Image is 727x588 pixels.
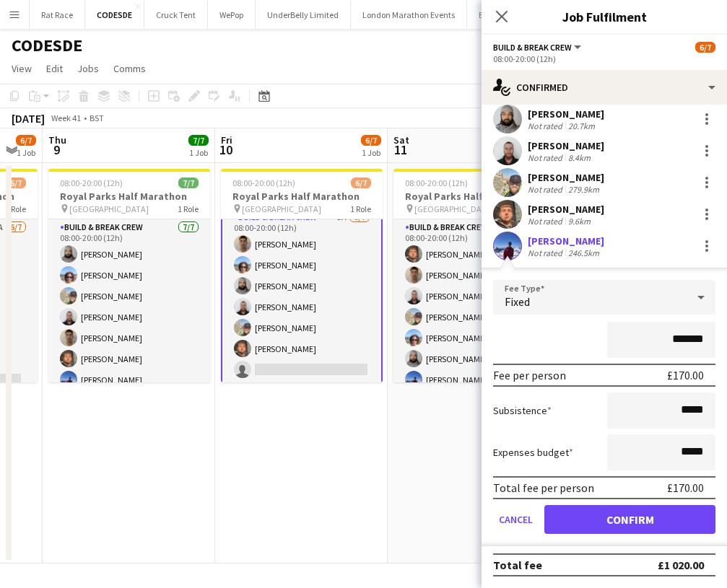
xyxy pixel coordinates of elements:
div: 1 Job [362,147,380,158]
div: 246.5km [565,247,602,258]
span: 7/7 [178,177,199,188]
span: 9 [46,141,66,158]
span: 1 Role [5,203,26,214]
span: 1 Role [350,203,371,214]
span: View [12,62,32,75]
div: Total fee [493,558,542,572]
div: [DATE] [12,111,45,126]
span: 08:00-20:00 (12h) [405,177,468,188]
div: Not rated [528,247,565,258]
span: Sat [393,133,409,146]
button: Rat Race [30,1,85,29]
app-job-card: 08:00-20:00 (12h)6/7Royal Parks Half Marathon [GEOGRAPHIC_DATA]1 RoleBuild & Break Crew3A6/708:00... [221,169,383,382]
span: [GEOGRAPHIC_DATA] [69,203,149,214]
app-job-card: 08:00-20:00 (12h)7/7Royal Parks Half Marathon [GEOGRAPHIC_DATA]1 RoleBuild & Break Crew7/708:00-2... [48,169,210,382]
a: Comms [108,59,152,78]
h3: Royal Parks Half Marathon [221,190,383,203]
div: [PERSON_NAME] [528,171,604,184]
div: £170.00 [667,368,704,382]
div: Not rated [528,152,565,163]
label: Expenses budget [493,446,573,459]
span: Thu [48,133,66,146]
button: Cancel [493,505,539,534]
span: 7/7 [188,135,209,146]
div: [PERSON_NAME] [528,139,604,152]
div: 8.4km [565,152,593,163]
div: BST [90,113,104,123]
label: Subsistence [493,404,552,417]
a: Jobs [71,59,105,78]
span: 1 Role [178,203,199,214]
div: Not rated [528,216,565,227]
button: Cruck Tent [144,1,208,29]
span: Fixed [505,294,530,309]
div: 279.9km [565,184,602,195]
div: Fee per person [493,368,566,382]
div: [PERSON_NAME] [528,234,604,247]
div: [PERSON_NAME] [528,107,604,120]
span: 10 [219,141,232,158]
h1: CODESDE [12,35,82,56]
div: 1 Job [189,147,208,158]
span: 08:00-20:00 (12h) [232,177,295,188]
button: Build & Break Crew [493,42,583,53]
span: Jobs [77,62,99,75]
span: 6/7 [351,177,371,188]
button: WePop [208,1,256,29]
h3: Royal Parks Half Marathon [393,190,555,203]
h3: Royal Parks Half Marathon [48,190,210,203]
span: Comms [113,62,146,75]
div: Not rated [528,184,565,195]
div: £1 020.00 [658,558,704,572]
span: Edit [46,62,63,75]
div: 08:00-20:00 (12h) [493,53,715,64]
button: London Marathon Events [351,1,467,29]
span: Build & Break Crew [493,42,572,53]
span: Fri [221,133,232,146]
app-card-role: Build & Break Crew7/708:00-20:00 (12h)[PERSON_NAME][PERSON_NAME][PERSON_NAME][PERSON_NAME][PERSON... [48,219,210,394]
span: Week 41 [48,113,84,123]
div: Not rated [528,120,565,131]
span: 6/7 [6,177,26,188]
span: 6/7 [361,135,381,146]
span: 08:00-20:00 (12h) [60,177,123,188]
div: Confirmed [482,70,727,105]
a: View [6,59,38,78]
button: CODESDE [85,1,144,29]
span: [GEOGRAPHIC_DATA] [242,203,321,214]
div: Total fee per person [493,481,594,495]
h3: Job Fulfilment [482,7,727,26]
a: Edit [40,59,69,78]
div: 20.7km [565,120,598,131]
span: [GEOGRAPHIC_DATA] [414,203,494,214]
div: £170.00 [667,481,704,495]
button: UnderBelly Limited [256,1,351,29]
app-card-role: Build & Break Crew3A6/708:00-20:00 (12h)[PERSON_NAME][PERSON_NAME][PERSON_NAME][PERSON_NAME][PERS... [221,208,383,385]
span: 6/7 [695,42,715,53]
div: 1 Job [17,147,35,158]
span: 11 [391,141,409,158]
app-card-role: Build & Break Crew7/708:00-20:00 (12h)[PERSON_NAME][PERSON_NAME][PERSON_NAME][PERSON_NAME][PERSON... [393,219,555,394]
button: Confirm [544,505,715,534]
div: 9.6km [565,216,593,227]
div: [PERSON_NAME] [528,203,604,216]
button: Evolve Creative [467,1,547,29]
app-job-card: 08:00-20:00 (12h)7/7Royal Parks Half Marathon [GEOGRAPHIC_DATA]1 RoleBuild & Break Crew7/708:00-2... [393,169,555,382]
span: 6/7 [16,135,36,146]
